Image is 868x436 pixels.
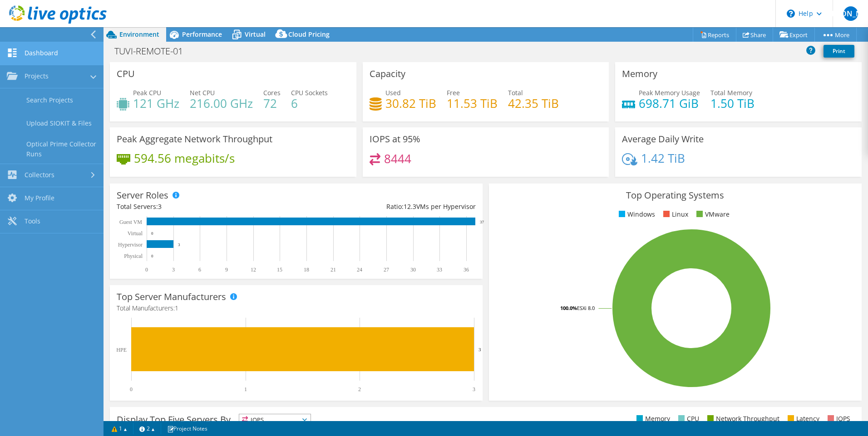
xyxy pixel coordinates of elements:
span: Peak CPU [133,88,161,97]
text: 3 [178,242,180,247]
text: 27 [384,266,389,273]
a: Reports [693,28,736,42]
div: Total Servers: [117,202,296,212]
text: 21 [330,266,336,273]
text: 0 [151,231,153,236]
h4: 594.56 megabits/s [134,153,235,163]
text: 3 [473,386,475,392]
h3: IOPS at 95% [370,134,420,144]
h4: 698.71 GiB [639,98,700,108]
text: 30 [410,266,416,273]
text: 3 [172,266,175,273]
span: Net CPU [190,88,215,97]
svg: \n [787,10,795,18]
text: 18 [304,266,309,273]
h3: Top Server Manufacturers [117,292,226,302]
h4: 6 [291,98,328,108]
h4: 121 GHz [133,98,179,108]
li: Linux [661,209,688,219]
h3: Memory [622,69,657,79]
a: 1 [105,423,133,434]
li: Memory [634,414,670,424]
h4: 72 [263,98,281,108]
li: Latency [785,414,819,424]
text: 24 [357,266,362,273]
span: Peak Memory Usage [639,88,700,97]
a: 2 [133,423,161,434]
span: 3 [158,202,162,211]
h4: 1.42 TiB [641,153,685,163]
h1: TUVI-REMOTE-01 [110,46,197,56]
text: 1 [244,386,247,392]
text: 2 [358,386,361,392]
text: 9 [225,266,228,273]
text: 0 [145,266,148,273]
li: CPU [676,414,699,424]
text: 0 [151,254,153,258]
li: IOPS [825,414,850,424]
span: IOPS [239,414,311,425]
span: Cores [263,88,281,97]
text: 0 [130,386,133,392]
span: [PERSON_NAME] [843,6,858,21]
li: Windows [616,209,655,219]
text: 15 [277,266,282,273]
span: Used [385,88,401,97]
text: Guest VM [119,219,142,225]
tspan: 100.0% [560,305,577,311]
h3: Average Daily Write [622,134,704,144]
text: HPE [116,347,127,353]
text: 6 [198,266,201,273]
a: Share [736,28,773,42]
h4: 11.53 TiB [447,98,498,108]
span: Total [508,88,523,97]
text: 37 [480,220,484,224]
text: 12 [251,266,256,273]
h4: 30.82 TiB [385,98,436,108]
h4: 42.35 TiB [508,98,559,108]
text: Virtual [128,230,143,237]
text: Hypervisor [118,242,143,248]
li: VMware [694,209,730,219]
span: Environment [119,30,159,39]
h3: Top Operating Systems [496,190,855,200]
a: Export [773,28,815,42]
h4: 8444 [384,154,411,164]
span: Free [447,88,460,97]
span: Cloud Pricing [288,30,330,39]
tspan: ESXi 8.0 [577,305,595,311]
span: CPU Sockets [291,88,328,97]
text: 3 [478,347,481,352]
span: 12.3 [404,202,416,211]
span: 1 [175,304,178,312]
a: Print [824,45,854,58]
h3: CPU [117,69,135,79]
h4: Total Manufacturers: [117,303,476,313]
text: 33 [437,266,442,273]
li: Network Throughput [705,414,779,424]
h3: Server Roles [117,190,168,200]
text: Physical [124,253,143,259]
h3: Capacity [370,69,405,79]
span: Performance [182,30,222,39]
div: Ratio: VMs per Hypervisor [296,202,475,212]
span: Total Memory [710,88,752,97]
a: More [814,28,857,42]
a: Project Notes [161,423,214,434]
span: Virtual [245,30,266,39]
h4: 1.50 TiB [710,98,755,108]
h4: 216.00 GHz [190,98,253,108]
text: 36 [464,266,469,273]
h3: Peak Aggregate Network Throughput [117,134,272,144]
